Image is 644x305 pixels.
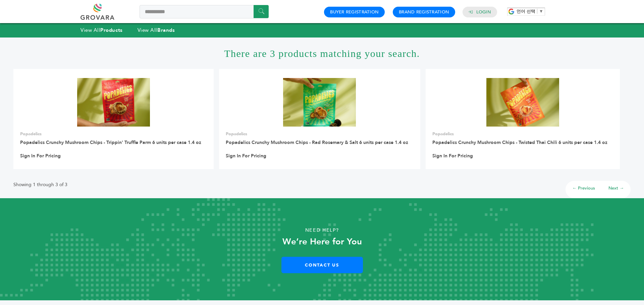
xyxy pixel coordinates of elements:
[283,78,356,126] img: Popadelics Crunchy Mushroom Chips - Rad Rosemary & Salt 6 units per case 1.4 oz
[432,153,473,159] a: Sign In For Pricing
[432,139,607,146] a: Popadelics Crunchy Mushroom Chips - Twisted Thai Chili 6 units per case 1.4 oz
[140,5,269,18] input: Search a product or brand...
[80,27,123,33] a: View AllProducts
[517,9,543,14] a: 언어 선택​
[157,27,175,33] strong: Brands
[330,9,379,15] a: Buyer Registration
[226,131,414,137] p: Popadelics
[32,225,612,235] p: Need Help?
[226,153,266,159] a: Sign In For Pricing
[20,139,201,146] a: Popadelics Crunchy Mushroom Chips - Trippin' Truffle Parm 6 units per case 1.4 oz
[572,185,595,191] a: ← Previous
[608,185,624,191] a: Next →
[138,27,175,33] a: View AllBrands
[476,9,491,15] a: Login
[20,153,61,159] a: Sign In For Pricing
[539,9,543,14] span: ▼
[432,131,613,137] p: Popadelics
[100,27,122,33] strong: Products
[486,78,559,126] img: Popadelics Crunchy Mushroom Chips - Twisted Thai Chili 6 units per case 1.4 oz
[282,236,362,248] strong: We’re Here for You
[13,37,631,69] h1: There are 3 products matching your search.
[399,9,449,15] a: Brand Registration
[77,78,150,126] img: Popadelics Crunchy Mushroom Chips - Trippin' Truffle Parm 6 units per case 1.4 oz
[20,131,207,137] p: Popadelics
[281,257,363,273] a: Contact Us
[13,181,67,189] p: Showing 1 through 3 of 3
[226,139,408,146] a: Popadelics Crunchy Mushroom Chips - Rad Rosemary & Salt 6 units per case 1.4 oz
[517,9,535,14] span: 언어 선택
[537,9,537,14] span: ​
